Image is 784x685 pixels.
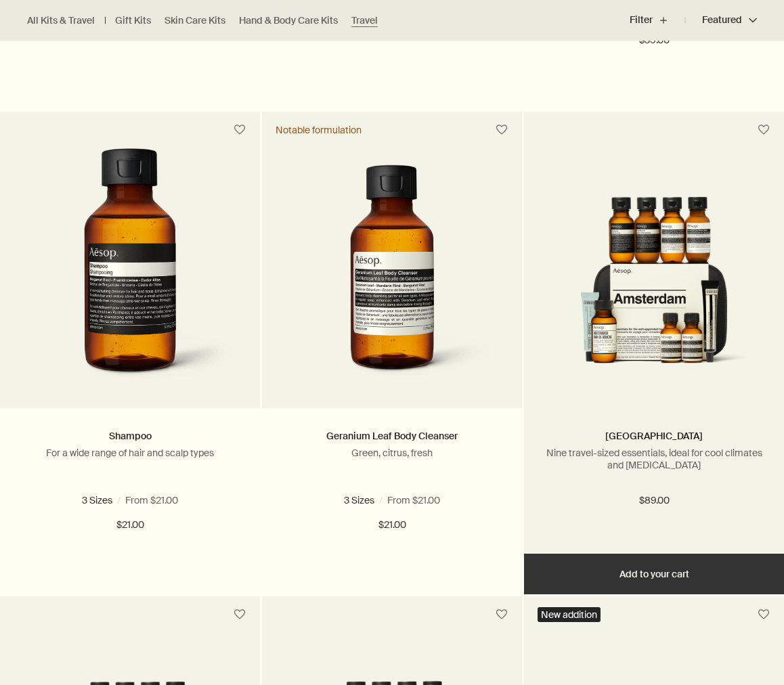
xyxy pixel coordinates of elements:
[544,196,764,388] img: Nine travel-sized products with a re-usable zip-up case.
[262,148,522,408] a: Geranium Leaf Body Cleanser 100 mL in a brown bottle
[239,14,338,27] a: Hand & Body Care Kits
[524,148,784,408] a: Nine travel-sized products with a re-usable zip-up case.
[639,493,670,509] span: $89.00
[752,602,776,627] button: Save to cabinet
[26,148,234,388] img: shampoo in small, amber bottle with a black cap
[115,14,151,27] a: Gift Kits
[351,14,378,27] a: Travel
[170,494,233,506] span: 16.9 fl oz refill
[37,494,75,506] span: 3.3 fl oz
[227,118,252,142] button: Save to cabinet
[538,607,601,622] div: New addition
[363,494,406,506] span: 16.9 fl oz
[299,494,337,506] span: 3.3 fl oz
[524,554,784,594] button: Add to your cart - $89.00
[165,14,225,27] a: Skin Care Kits
[489,118,514,142] button: Save to cabinet
[20,447,240,459] p: For a wide range of hair and scalp types
[605,430,703,442] a: [GEOGRAPHIC_DATA]
[432,494,495,506] span: 16.9 fl oz refill
[276,124,362,136] div: Notable formulation
[544,447,764,471] p: Nine travel-sized essentials, ideal for cool climates and [MEDICAL_DATA]
[752,118,776,142] button: Save to cabinet
[378,517,406,533] span: $21.00
[116,517,144,533] span: $21.00
[101,494,144,506] span: 16.9 fl oz
[489,602,514,627] button: Save to cabinet
[685,4,757,37] button: Featured
[282,447,502,459] p: Green, citrus, fresh
[27,14,95,27] a: All Kits & Travel
[630,4,685,37] button: Filter
[282,164,502,388] img: Geranium Leaf Body Cleanser 100 mL in a brown bottle
[326,430,458,442] a: Geranium Leaf Body Cleanser
[227,602,252,627] button: Save to cabinet
[109,430,152,442] a: Shampoo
